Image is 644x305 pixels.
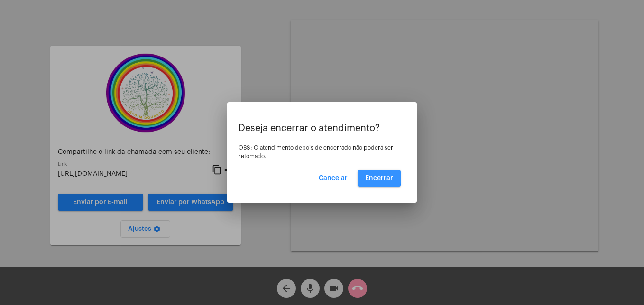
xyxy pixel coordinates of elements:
[311,170,355,187] button: Cancelar
[319,175,348,181] span: Cancelar
[365,175,393,181] span: Encerrar
[358,170,401,187] button: Encerrar
[239,123,405,133] p: Deseja encerrar o atendimento?
[239,145,393,159] span: OBS: O atendimento depois de encerrado não poderá ser retomado.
